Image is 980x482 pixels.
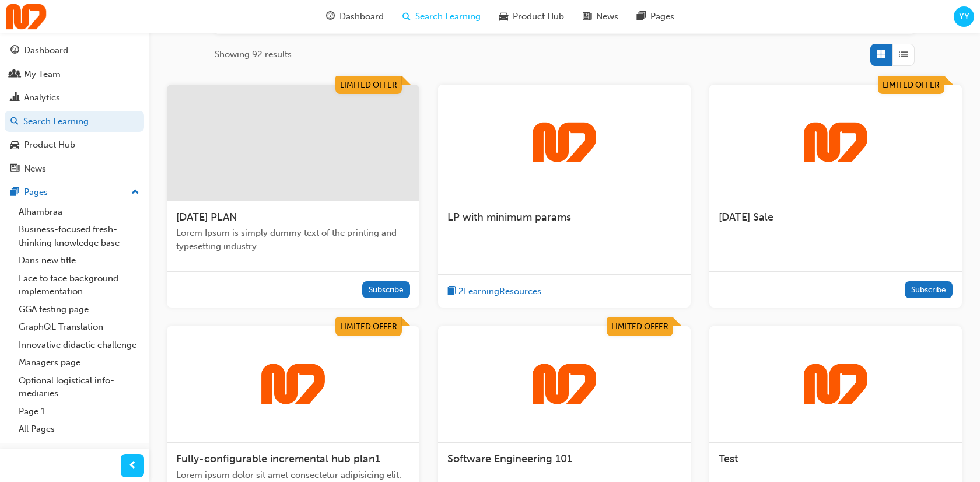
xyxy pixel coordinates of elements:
[24,138,75,152] div: Product Hub
[6,4,47,30] img: Trak
[5,158,144,180] a: News
[14,221,144,252] a: Business-focused fresh-thinking knowledge base
[167,85,419,308] a: Limited Offer[DATE] PLANLorem Ipsum is simply dummy text of the printing and typesetting industry...
[5,64,144,85] a: My Team
[14,270,144,301] a: Face to face background implementation
[24,68,61,81] div: My Team
[14,318,144,336] a: GraphQL Translation
[24,162,46,176] div: News
[393,5,490,29] a: search-iconSearch Learning
[513,10,564,23] span: Product Hub
[447,284,456,299] span: book-icon
[719,452,738,465] span: Test
[447,452,572,465] span: Software Engineering 101
[5,111,144,132] a: Search Learning
[959,10,970,23] span: YY
[10,117,19,127] span: search-icon
[447,284,541,299] button: book-icon2LearningResources
[14,301,144,319] a: GGA testing page
[5,37,144,181] button: DashboardMy TeamAnalyticsSearch LearningProduct HubNews
[877,48,885,61] span: Grid
[499,9,508,24] span: car-icon
[362,281,411,298] button: Subscribe
[24,44,68,57] div: Dashboard
[14,354,144,372] a: Managers page
[533,122,597,163] img: Trak
[459,285,541,298] span: 2 Learning Resources
[402,9,411,24] span: search-icon
[438,85,691,308] a: TrakLP with minimum paramsbook-icon2LearningResources
[5,40,144,61] a: Dashboard
[340,80,397,90] span: Limited Offer
[611,322,668,331] span: Limited Offer
[128,459,137,473] span: prev-icon
[10,140,19,151] span: car-icon
[447,211,571,223] span: LP with minimum params
[5,181,144,203] button: Pages
[804,364,868,405] img: Trak
[24,186,48,199] div: Pages
[637,9,646,24] span: pages-icon
[490,5,573,29] a: car-iconProduct Hub
[5,87,144,109] a: Analytics
[954,6,974,27] button: YY
[14,336,144,354] a: Innovative didactic challenge
[317,5,393,29] a: guage-iconDashboard
[533,364,597,405] img: Trak
[340,322,397,331] span: Limited Offer
[14,403,144,421] a: Page 1
[10,164,19,174] span: news-icon
[10,69,19,80] span: people-icon
[573,5,628,29] a: news-iconNews
[261,364,325,405] img: Trak
[326,9,335,24] span: guage-icon
[5,134,144,156] a: Product Hub
[415,10,481,23] span: Search Learning
[24,91,60,104] div: Analytics
[10,46,19,56] span: guage-icon
[339,10,384,23] span: Dashboard
[883,80,940,90] span: Limited Offer
[14,420,144,438] a: All Pages
[215,48,292,61] span: Showing 92 results
[14,203,144,221] a: Alhambraa
[10,187,19,198] span: pages-icon
[905,281,953,298] button: Subscribe
[176,211,237,223] span: [DATE] PLAN
[583,9,591,24] span: news-icon
[176,452,380,465] span: Fully-configurable incremental hub plan1
[14,372,144,403] a: Optional logistical info-mediaries
[14,252,144,270] a: Dans new title
[804,122,868,163] img: Trak
[709,85,962,308] a: Limited OfferTrak[DATE] SaleSubscribe
[10,93,19,103] span: chart-icon
[899,48,908,61] span: List
[719,211,773,223] span: [DATE] Sale
[628,5,684,29] a: pages-iconPages
[131,185,139,200] span: up-icon
[650,10,674,23] span: Pages
[596,10,618,23] span: News
[176,226,410,253] span: Lorem Ipsum is simply dummy text of the printing and typesetting industry.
